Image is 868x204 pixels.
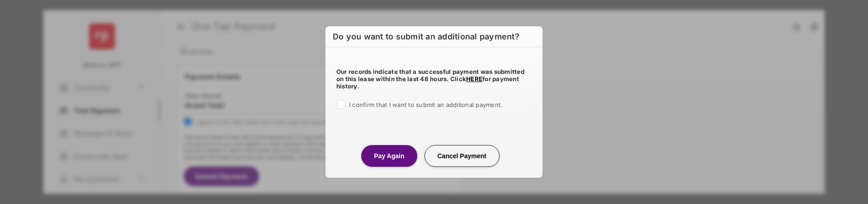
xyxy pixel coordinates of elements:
button: Cancel Payment [425,145,500,167]
a: HERE [466,75,482,83]
button: Pay Again [361,145,417,167]
span: I confirm that I want to submit an additional payment. [349,101,502,108]
h5: Our records indicate that a successful payment was submitted on this lease within the last 48 hou... [336,68,532,90]
h6: Do you want to submit an additional payment? [325,26,542,47]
